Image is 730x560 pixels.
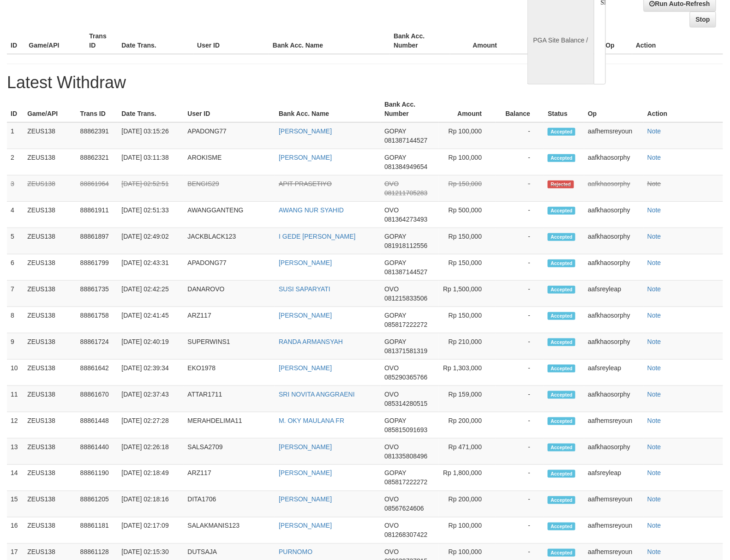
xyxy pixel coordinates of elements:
[548,496,575,504] span: Accepted
[439,202,496,228] td: Rp 500,000
[77,491,118,518] td: 88861205
[77,360,118,386] td: 88861642
[184,439,275,465] td: SALSA2709
[279,496,332,503] a: [PERSON_NAME]
[384,347,427,355] span: 081371581319
[584,386,644,412] td: aafkhaosorphy
[548,154,575,162] span: Accepted
[496,491,544,518] td: -
[647,206,661,214] a: Note
[584,412,644,439] td: aafhemsreyoun
[118,122,184,149] td: [DATE] 03:15:26
[275,96,381,122] th: Bank Acc. Name
[548,233,575,241] span: Accepted
[548,549,575,557] span: Accepted
[548,523,575,530] span: Accepted
[24,149,77,175] td: ZEUS138
[439,254,496,281] td: Rp 150,000
[647,522,661,530] a: Note
[24,386,77,412] td: ZEUS138
[7,281,24,307] td: 7
[7,360,24,386] td: 10
[77,228,118,254] td: 88861897
[584,518,644,544] td: aafhemsreyoun
[548,207,575,215] span: Accepted
[384,452,427,460] span: 081335808496
[184,412,275,439] td: MERAHDELIMA11
[584,96,644,122] th: Op
[548,417,575,425] span: Accepted
[77,96,118,122] th: Trans ID
[384,154,406,161] span: GOPAY
[439,149,496,175] td: Rp 100,000
[644,96,723,122] th: Action
[118,491,184,518] td: [DATE] 02:18:16
[118,96,184,122] th: Date Trans.
[279,548,312,556] a: PURNOMO
[24,202,77,228] td: ZEUS138
[7,28,25,54] th: ID
[384,338,406,345] span: GOPAY
[118,281,184,307] td: [DATE] 02:42:25
[184,149,275,175] td: AROKISME
[77,281,118,307] td: 88861735
[77,202,118,228] td: 88861911
[279,312,332,319] a: [PERSON_NAME]
[184,518,275,544] td: SALAKMANIS123
[439,439,496,465] td: Rp 471,000
[647,180,661,187] a: Note
[544,96,584,122] th: Status
[384,268,427,276] span: 081387144527
[584,175,644,202] td: aafkhaosorphy
[439,281,496,307] td: Rp 1,500,000
[584,307,644,333] td: aafkhaosorphy
[184,465,275,491] td: ARZ117
[118,333,184,360] td: [DATE] 02:40:19
[496,439,544,465] td: -
[439,307,496,333] td: Rp 150,000
[279,259,332,266] a: [PERSON_NAME]
[384,137,427,144] span: 081387144527
[77,122,118,149] td: 88862391
[384,216,427,223] span: 081364273493
[439,386,496,412] td: Rp 159,000
[496,281,544,307] td: -
[77,386,118,412] td: 88861670
[439,491,496,518] td: Rp 200,000
[184,202,275,228] td: AWANGGANTENG
[279,417,344,424] a: M. OKY MAULANA FR
[584,122,644,149] td: aafhemsreyoun
[384,180,399,187] span: OVO
[439,518,496,544] td: Rp 100,000
[184,254,275,281] td: APADONG77
[496,149,544,175] td: -
[118,518,184,544] td: [DATE] 02:17:09
[647,496,661,503] a: Note
[184,122,275,149] td: APADONG77
[439,122,496,149] td: Rp 100,000
[7,386,24,412] td: 11
[7,122,24,149] td: 1
[647,470,661,477] a: Note
[7,73,723,92] h1: Latest Withdraw
[381,96,438,122] th: Bank Acc. Number
[279,180,332,187] a: APIT PRASETIYO
[118,254,184,281] td: [DATE] 02:43:31
[85,28,118,54] th: Trans ID
[647,285,661,293] a: Note
[77,333,118,360] td: 88861724
[384,426,427,434] span: 085815091693
[384,233,406,240] span: GOPAY
[184,307,275,333] td: ARZ117
[511,28,566,54] th: Balance
[548,286,575,294] span: Accepted
[584,202,644,228] td: aafkhaosorphy
[690,12,716,27] a: Stop
[7,202,24,228] td: 4
[24,228,77,254] td: ZEUS138
[584,360,644,386] td: aafsreyleap
[77,465,118,491] td: 88861190
[496,386,544,412] td: -
[24,254,77,281] td: ZEUS138
[118,228,184,254] td: [DATE] 02:49:02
